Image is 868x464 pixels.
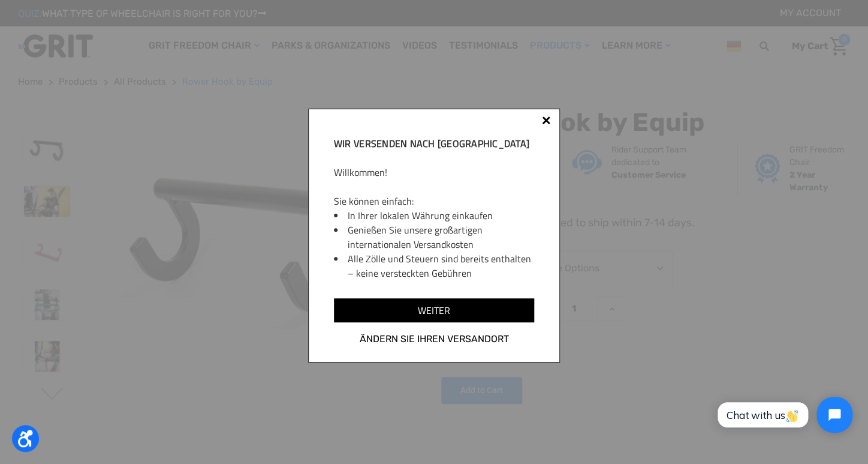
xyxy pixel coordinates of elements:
[348,223,534,252] li: Genießen Sie unsere großartigen internationalen Versandkosten
[704,387,863,443] iframe: Tidio Chat
[348,252,534,280] li: Alle Zölle und Steuern sind bereits enthalten – keine versteckten Gebühren
[348,208,534,223] li: In Ihrer lokalen Währung einkaufen
[334,136,534,151] h2: Wir versenden nach [GEOGRAPHIC_DATA]
[334,298,534,322] input: Weiter
[334,331,534,347] a: Ändern Sie Ihren Versandort
[334,194,534,208] p: Sie können einfach:
[334,165,534,179] p: Willkommen!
